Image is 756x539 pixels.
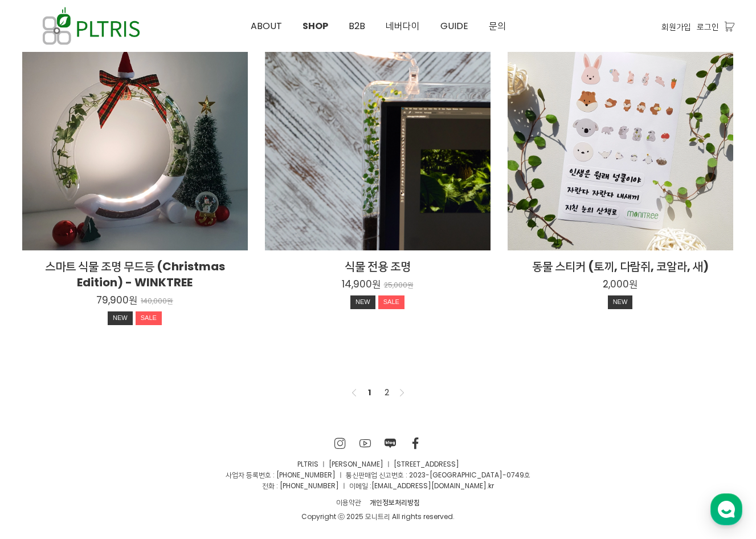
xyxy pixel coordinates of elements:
a: [EMAIL_ADDRESS][DOMAIN_NAME] [371,481,487,491]
a: 홈 [3,362,75,390]
a: 2 [380,386,394,399]
div: NEW [108,311,133,325]
span: 설정 [176,379,190,388]
a: 개인정보처리방침 [366,496,424,509]
p: 사업자 등록번호 : [PHONE_NUMBER] ㅣ 통신판매업 신고번호 : 2023-[GEOGRAPHIC_DATA]-0749호 [22,469,734,480]
a: 대화 [75,362,147,390]
span: 대화 [104,379,118,388]
p: 2,000원 [603,278,638,290]
div: SALE [378,295,404,309]
a: 1 [363,386,377,399]
span: 문의 [489,19,506,33]
div: Copyright ⓒ 2025 모니트리 All rights reserved. [22,511,734,522]
a: ABOUT [240,1,292,52]
h2: 스마트 식물 조명 무드등 (Christmas Edition) - WINKTREE [22,258,248,290]
a: 이용약관 [332,496,366,509]
span: 홈 [36,379,43,388]
a: 스마트 식물 조명 무드등 (Christmas Edition) - WINKTREE 79,900원 140,000원 NEWSALE [22,258,248,328]
a: B2B [338,1,375,52]
a: 회원가입 [661,21,691,33]
span: ABOUT [251,19,282,33]
span: 네버다이 [386,19,420,33]
a: GUIDE [430,1,479,52]
p: 140,000원 [141,297,173,306]
a: SHOP [292,1,338,52]
p: 79,900원 [96,294,137,306]
p: 25,000원 [384,281,414,290]
a: 동물 스티커 (토끼, 다람쥐, 코알라, 새) 2,000원 NEW [508,258,733,312]
a: 문의 [479,1,516,52]
a: 설정 [147,362,219,390]
span: SHOP [303,19,328,33]
a: 식물 전용 조명 14,900원 25,000원 NEWSALE [265,258,491,312]
div: SALE [136,311,162,325]
div: NEW [608,295,633,309]
p: PLTRIS ㅣ [PERSON_NAME] ㅣ [STREET_ADDRESS] [22,459,734,469]
span: GUIDE [440,19,468,33]
h2: 식물 전용 조명 [265,258,491,274]
a: 네버다이 [375,1,430,52]
p: 전화 : [PHONE_NUMBER] ㅣ 이메일 : .kr [22,480,734,491]
p: 14,900원 [342,278,381,290]
h2: 동물 스티커 (토끼, 다람쥐, 코알라, 새) [508,258,733,274]
a: 로그인 [697,21,719,33]
span: B2B [349,19,365,33]
div: NEW [350,295,375,309]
